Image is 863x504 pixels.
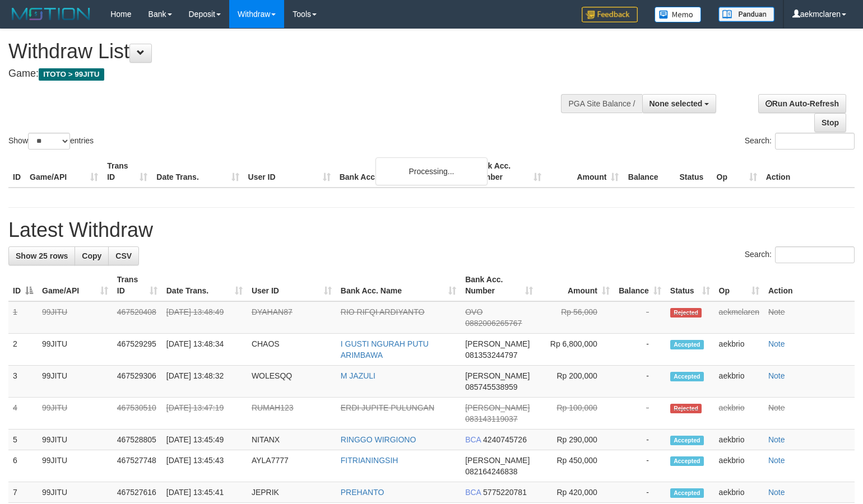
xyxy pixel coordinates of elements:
td: aekmclaren [714,301,764,334]
a: Note [768,435,785,444]
td: [DATE] 13:48:32 [162,366,247,398]
th: Trans ID: activate to sort column ascending [113,269,162,301]
span: [PERSON_NAME] [465,371,530,380]
a: M JAZULI [341,371,375,380]
span: Copy 083143119037 to clipboard [465,414,517,423]
td: aekbrio [714,430,764,450]
td: aekbrio [714,482,764,503]
th: Amount [546,156,623,188]
span: [PERSON_NAME] [465,403,530,412]
td: 467528805 [113,430,162,450]
td: 467529306 [113,366,162,398]
label: Search: [745,246,855,263]
th: Status: activate to sort column ascending [666,269,714,301]
td: Rp 100,000 [537,398,614,430]
th: User ID [244,156,335,188]
td: - [614,450,666,482]
a: Note [768,403,785,412]
a: Stop [814,113,846,132]
td: [DATE] 13:47:19 [162,398,247,430]
td: 99JITU [38,398,113,430]
td: 4 [8,398,38,430]
span: Accepted [670,340,704,349]
td: aekbrio [714,450,764,482]
th: Op [712,156,762,188]
button: None selected [642,94,717,113]
th: ID: activate to sort column descending [8,269,38,301]
span: Copy 0882006265767 to clipboard [465,319,522,328]
td: [DATE] 13:45:49 [162,430,247,450]
th: Game/API: activate to sort column ascending [38,269,113,301]
span: ITOTO > 99JITU [39,68,104,81]
td: WOLESQQ [247,366,336,398]
span: Copy [82,251,101,260]
span: Show 25 rows [16,251,68,260]
span: Rejected [670,404,702,413]
th: Status [675,156,712,188]
span: [PERSON_NAME] [465,456,530,465]
td: aekbrio [714,334,764,366]
td: RUMAH123 [247,398,336,430]
td: Rp 450,000 [537,450,614,482]
td: CHAOS [247,334,336,366]
span: Copy 4240745726 to clipboard [483,435,527,444]
h1: Latest Withdraw [8,219,855,241]
th: Game/API [25,156,103,188]
span: BCA [465,488,481,497]
td: Rp 290,000 [537,430,614,450]
th: Amount: activate to sort column ascending [537,269,614,301]
th: Balance [623,156,675,188]
h4: Game: [8,68,564,80]
th: Date Trans.: activate to sort column ascending [162,269,247,301]
img: Button%20Memo.svg [655,7,702,22]
td: 3 [8,366,38,398]
td: 1 [8,301,38,334]
label: Search: [745,133,855,150]
a: RINGGO WIRGIONO [341,435,416,444]
td: [DATE] 13:48:34 [162,334,247,366]
td: 6 [8,450,38,482]
a: CSV [108,246,139,265]
td: - [614,398,666,430]
td: 467530510 [113,398,162,430]
a: Run Auto-Refresh [758,94,846,113]
img: MOTION_logo.png [8,6,94,22]
td: 99JITU [38,301,113,334]
span: Copy 082164246838 to clipboard [465,467,517,476]
td: - [614,301,666,334]
td: 467529295 [113,334,162,366]
a: PREHANTO [341,488,384,497]
img: Feedback.jpg [582,7,638,22]
span: Accepted [670,436,704,445]
input: Search: [775,246,855,263]
span: Copy 5775220781 to clipboard [483,488,527,497]
input: Search: [775,133,855,150]
a: I GUSTI NGURAH PUTU ARIMBAWA [341,339,429,360]
span: None selected [649,99,703,108]
a: FITRIANINGSIH [341,456,398,465]
td: NITANX [247,430,336,450]
th: User ID: activate to sort column ascending [247,269,336,301]
td: [DATE] 13:48:49 [162,301,247,334]
td: Rp 200,000 [537,366,614,398]
a: Note [768,456,785,465]
span: Copy 081353244797 to clipboard [465,351,517,360]
label: Show entries [8,133,94,150]
td: 5 [8,430,38,450]
td: 467527616 [113,482,162,503]
a: Note [768,307,785,316]
td: - [614,366,666,398]
th: Bank Acc. Name [335,156,468,188]
div: Processing... [375,157,488,185]
td: - [614,430,666,450]
span: Rejected [670,308,702,318]
span: [PERSON_NAME] [465,339,530,348]
td: 467520408 [113,301,162,334]
th: Bank Acc. Number: activate to sort column ascending [461,269,537,301]
td: JEPRIK [247,482,336,503]
td: DYAHAN87 [247,301,336,334]
td: 99JITU [38,450,113,482]
th: Trans ID [103,156,152,188]
th: Bank Acc. Number [468,156,546,188]
td: 99JITU [38,430,113,450]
